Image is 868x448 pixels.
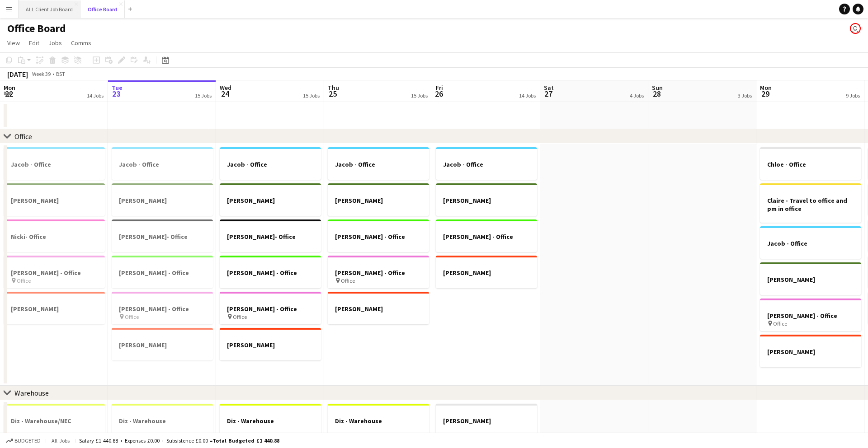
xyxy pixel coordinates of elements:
span: Total Budgeted £1 440.88 [212,437,279,444]
app-job-card: [PERSON_NAME] [4,183,105,216]
h3: Jacob - Office [4,160,105,168]
h3: Jacob - Office [436,160,537,168]
span: Fri [436,84,443,92]
span: 25 [326,89,339,99]
app-job-card: Jacob - Office [436,147,537,180]
div: 4 Jobs [630,92,644,99]
app-job-card: Jacob - Office [4,147,105,180]
app-job-card: [PERSON_NAME] [328,292,429,324]
div: Salary £1 440.88 + Expenses £0.00 + Subsistence £0.00 = [79,437,279,444]
h3: [PERSON_NAME] [220,341,321,349]
div: 9 Jobs [846,92,860,99]
span: Sun [652,84,663,92]
app-job-card: [PERSON_NAME] - Office Office [4,256,105,288]
app-job-card: [PERSON_NAME] [436,404,537,436]
div: 15 Jobs [411,92,428,99]
h3: [PERSON_NAME] [436,417,537,425]
div: Jacob - Office [760,226,861,259]
app-job-card: Claire - Travel to office and pm in office [760,183,861,223]
a: Jobs [45,37,66,49]
app-job-card: [PERSON_NAME] - Office Office [760,299,861,331]
h3: Diz - Warehouse [112,417,213,425]
app-job-card: [PERSON_NAME] - Office [112,256,213,288]
app-job-card: [PERSON_NAME] [436,183,537,216]
app-job-card: [PERSON_NAME] [220,183,321,216]
app-job-card: [PERSON_NAME] - Office Office [328,256,429,288]
app-job-card: [PERSON_NAME] - Office [328,219,429,252]
app-job-card: [PERSON_NAME] [436,256,537,288]
h3: [PERSON_NAME] [760,275,861,284]
div: [PERSON_NAME] [328,183,429,216]
span: Office [773,320,787,327]
h3: Jacob - Office [220,160,321,168]
span: Budgeted [14,438,41,444]
span: 27 [542,89,554,99]
app-job-card: [PERSON_NAME] - Office Office [112,292,213,324]
h3: Diz - Warehouse/NEC [4,417,105,425]
h3: Diz - Warehouse [220,417,321,425]
span: All jobs [50,437,71,444]
app-job-card: [PERSON_NAME] - Office Office [220,292,321,324]
app-job-card: Diz - Warehouse/NEC [4,404,105,436]
app-job-card: [PERSON_NAME]- Office [112,219,213,252]
h3: Jacob - Office [328,160,429,168]
span: Edit [29,39,39,47]
h3: [PERSON_NAME] [328,196,429,205]
span: Office [17,277,31,284]
app-job-card: [PERSON_NAME] [220,328,321,360]
div: 15 Jobs [303,92,320,99]
span: Sat [544,84,554,92]
div: 15 Jobs [195,92,212,99]
app-job-card: [PERSON_NAME] - Office [436,219,537,252]
app-job-card: [PERSON_NAME] [760,262,861,295]
div: Chloe - Office [760,147,861,180]
span: Week 39 [30,70,52,77]
app-job-card: Diz - Warehouse [112,404,213,436]
app-job-card: Diz - Warehouse [328,404,429,436]
a: Edit [25,37,43,49]
h3: Chloe - Office [760,160,861,168]
span: 28 [651,89,663,99]
div: [PERSON_NAME] [112,328,213,360]
app-job-card: [PERSON_NAME] [760,335,861,367]
h1: Office Board [7,22,66,35]
span: 24 [218,89,231,99]
div: BST [56,70,65,77]
span: Office [341,277,355,284]
app-job-card: Jacob - Office [220,147,321,180]
h3: [PERSON_NAME] - Office [328,269,429,277]
h3: [PERSON_NAME] - Office [760,312,861,320]
h3: [PERSON_NAME] - Office [220,305,321,313]
app-job-card: Jacob - Office [328,147,429,180]
div: Nicki- Office [4,219,105,252]
a: Comms [67,37,95,49]
app-job-card: Jacob - Office [112,147,213,180]
button: Budgeted [5,436,42,446]
app-job-card: Diz - Warehouse [220,404,321,436]
h3: Jacob - Office [112,160,213,168]
span: Thu [328,84,339,92]
div: [PERSON_NAME] [112,183,213,216]
a: View [4,37,24,49]
h3: [PERSON_NAME]- Office [220,233,321,241]
span: Wed [220,84,231,92]
h3: Diz - Warehouse [328,417,429,425]
span: Mon [4,84,15,92]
